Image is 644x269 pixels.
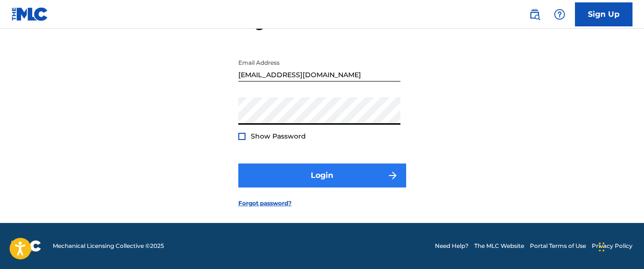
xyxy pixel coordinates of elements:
img: logo [12,240,41,252]
span: Mechanical Licensing Collective © 2025 [53,242,164,250]
a: Need Help? [435,242,468,250]
a: Privacy Policy [592,242,632,250]
a: The MLC Website [474,242,524,250]
span: Show Password [251,132,306,140]
div: Help [550,5,569,24]
img: help [554,9,565,20]
a: Sign Up [575,2,632,26]
a: Forgot password? [238,199,292,208]
img: search [529,9,540,20]
button: Login [238,164,406,187]
div: Drag [599,233,605,261]
a: Portal Terms of Use [530,242,586,250]
a: Public Search [525,5,544,24]
iframe: Chat Widget [596,223,644,269]
img: MLC Logo [12,7,48,21]
img: f7272a7cc735f4ea7f67.svg [387,170,398,181]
